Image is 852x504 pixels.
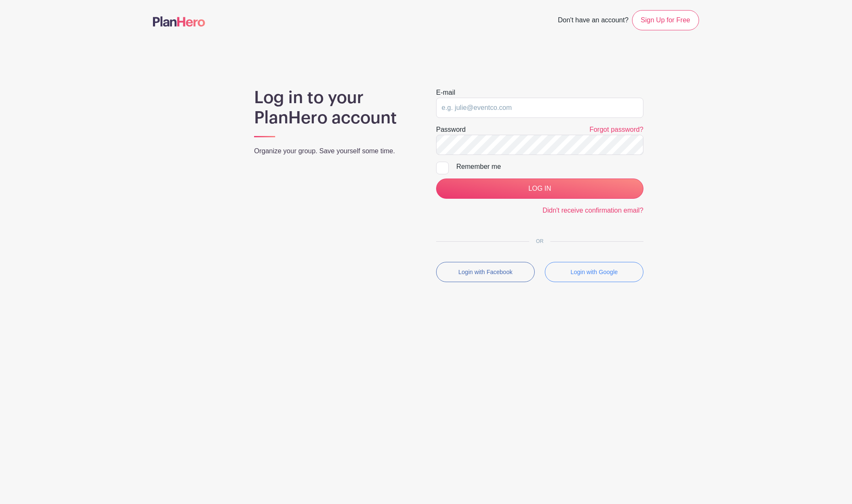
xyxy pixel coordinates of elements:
[436,179,643,199] input: LOG IN
[558,12,629,30] span: Don't have an account?
[254,88,416,128] h1: Log in to your PlanHero account
[456,162,643,172] div: Remember me
[436,262,535,282] button: Login with Facebook
[254,146,416,156] p: Organize your group. Save yourself some time.
[436,125,466,135] label: Password
[458,269,512,275] small: Login with Facebook
[542,207,643,214] a: Didn't receive confirmation email?
[436,98,643,118] input: e.g. julie@eventco.com
[571,269,618,275] small: Login with Google
[545,262,643,282] button: Login with Google
[589,126,643,133] a: Forgot password?
[529,238,550,244] span: OR
[436,88,455,98] label: E-mail
[153,16,205,27] img: logo-507f7623f17ff9eddc593b1ce0a138ce2505c220e1c5a4e2b4648c50719b7d32.svg
[632,10,699,30] a: Sign Up for Free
